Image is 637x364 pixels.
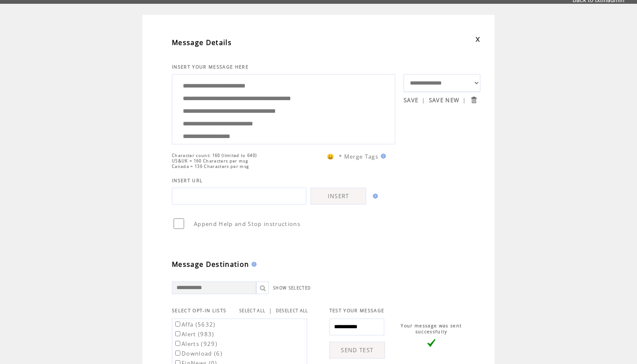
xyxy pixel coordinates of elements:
img: help.gif [378,154,386,159]
span: US&UK = 160 Characters per msg [172,158,248,164]
input: Affa (5632) [175,321,180,327]
span: | [463,96,466,104]
span: SELECT OPT-IN LISTS [172,308,226,314]
span: | [422,96,425,104]
img: help.gif [370,194,378,199]
span: Canada = 136 Characters per msg [172,164,249,169]
label: Alert (983) [174,330,214,338]
img: vLarge.png [427,339,436,347]
input: Alert (983) [175,331,180,336]
a: DESELECT ALL [276,308,308,314]
label: Download (6) [174,350,222,357]
label: Alerts (929) [174,340,217,348]
span: Message Destination [172,260,249,269]
span: Message Details [172,38,232,47]
span: Append Help and Stop instructions [194,220,300,228]
span: * Merge Tags [339,153,378,160]
span: Your message was sent successfully [401,323,462,335]
input: Alerts (929) [175,341,180,346]
a: SELECT ALL [239,308,265,314]
a: SEND TEST [329,342,385,359]
span: | [269,307,272,314]
a: INSERT [310,188,366,205]
input: Download (6) [175,351,180,356]
a: SAVE [404,96,418,104]
span: Character count: 160 (limited to 640) [172,153,257,158]
span: TEST YOUR MESSAGE [329,308,385,314]
input: Submit [470,96,478,104]
a: SHOW SELECTED [273,285,311,291]
span: INSERT YOUR MESSAGE HERE [172,64,249,70]
label: Affa (5632) [174,321,216,328]
span: 😀 [327,153,335,160]
a: SAVE NEW [429,96,460,104]
img: help.gif [249,262,257,267]
span: INSERT URL [172,178,203,183]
